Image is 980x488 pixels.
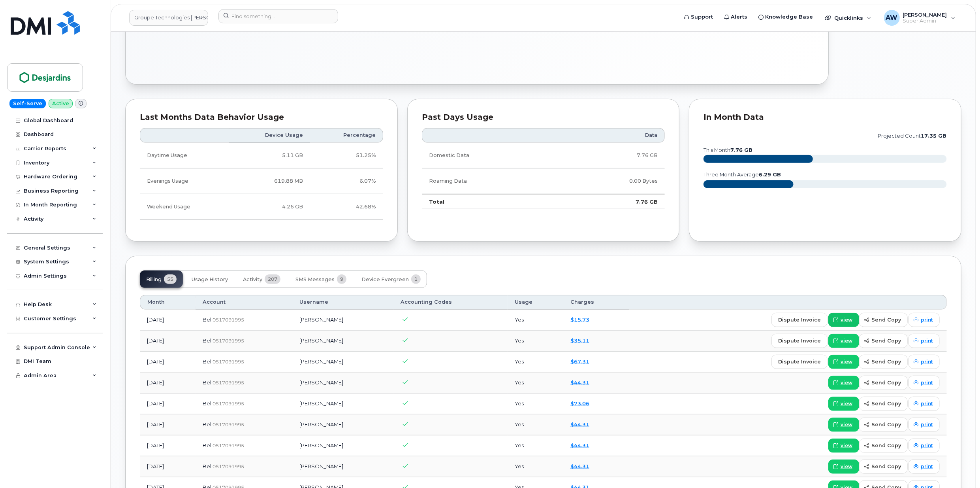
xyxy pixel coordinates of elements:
button: send copy [859,460,908,474]
span: 0517091995 [213,359,244,365]
th: Percentage [310,128,383,142]
span: dispute invoice [778,316,821,323]
span: Bell [203,421,213,427]
span: AW [886,13,898,23]
span: send copy [871,400,901,407]
span: print [921,337,933,344]
th: Month [140,295,196,309]
span: print [921,400,933,407]
a: print [909,418,940,432]
span: Bell [203,463,213,469]
td: [DATE] [140,310,196,331]
a: $35.11 [570,337,589,344]
td: [PERSON_NAME] [292,352,393,373]
button: send copy [859,397,908,411]
button: dispute invoice [771,334,828,348]
div: Last Months Data Behavior Usage [140,113,383,121]
span: Knowledge Base [765,13,813,21]
td: [DATE] [140,331,196,352]
td: 0.00 Bytes [558,168,665,194]
span: 0517091995 [213,380,244,386]
span: 0517091995 [213,443,244,448]
button: dispute invoice [771,313,828,327]
a: view [828,334,859,348]
span: send copy [871,463,901,470]
a: view [828,460,859,474]
a: view [828,397,859,411]
div: Past Days Usage [422,113,665,121]
td: Yes [508,352,563,373]
div: Alyssa Wagner [878,10,961,26]
span: 0517091995 [213,422,244,427]
th: Charges [563,295,629,309]
a: view [828,376,859,390]
td: Yes [508,456,563,477]
span: Bell [203,316,213,323]
span: view [841,316,852,323]
button: send copy [859,313,908,327]
span: 0517091995 [213,463,244,469]
button: send copy [859,334,908,348]
td: [DATE] [140,373,196,393]
a: view [828,418,859,432]
a: $44.31 [570,463,589,469]
th: Data [558,128,665,142]
th: Device Usage [229,128,310,142]
td: [DATE] [140,435,196,456]
td: [DATE] [140,456,196,477]
td: [PERSON_NAME] [292,331,393,352]
tr: Friday from 6:00pm to Monday 8:00am [140,194,383,220]
span: Activity [243,276,262,283]
div: In Month Data [703,113,947,121]
td: Yes [508,435,563,456]
a: Alerts [719,9,753,25]
a: $67.31 [570,358,589,365]
span: view [841,337,852,344]
td: [DATE] [140,393,196,414]
span: Usage History [192,276,228,283]
span: 9 [337,274,346,284]
a: print [909,397,940,411]
td: Roaming Data [422,168,558,194]
td: Yes [508,331,563,352]
th: Account [196,295,292,309]
td: 5.11 GB [229,143,310,168]
span: 0517091995 [213,401,244,407]
span: 0517091995 [213,317,244,323]
a: Groupe Technologies Desjardins [129,10,208,26]
span: Alerts [731,13,747,21]
th: Accounting Codes [393,295,508,309]
button: send copy [859,439,908,453]
span: print [921,358,933,365]
span: 1 [411,274,421,284]
span: send copy [871,316,901,323]
td: Yes [508,310,563,331]
td: [PERSON_NAME] [292,414,393,435]
span: send copy [871,379,901,386]
td: Weekend Usage [140,194,229,220]
div: Quicklinks [819,10,877,26]
a: $44.31 [570,421,589,427]
a: view [828,439,859,453]
td: Total [422,194,558,209]
td: Yes [508,373,563,393]
a: $15.73 [570,316,589,323]
a: Support [679,9,719,25]
span: dispute invoice [778,358,821,365]
tspan: 7.76 GB [730,147,752,153]
span: Bell [203,337,213,344]
td: 4.26 GB [229,194,310,220]
a: view [828,355,859,369]
span: Support [691,13,713,21]
tspan: 17.35 GB [921,133,947,139]
a: print [909,460,940,474]
span: send copy [871,337,901,344]
span: Bell [203,400,213,407]
td: [PERSON_NAME] [292,435,393,456]
span: [PERSON_NAME] [903,11,947,18]
a: $73.06 [570,400,589,407]
a: $44.31 [570,379,589,386]
span: print [921,316,933,323]
td: 6.07% [310,168,383,194]
button: send copy [859,418,908,432]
